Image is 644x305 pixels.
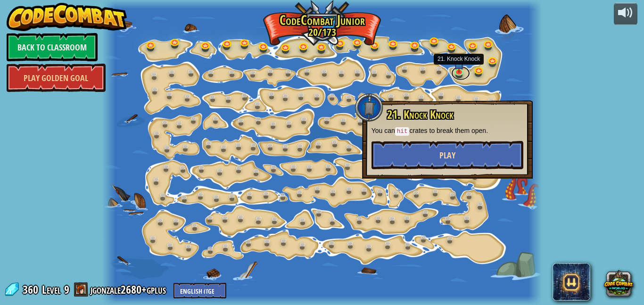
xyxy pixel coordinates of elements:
span: 9 [64,282,69,297]
img: CodeCombat - Learn how to code by playing a game [7,3,127,31]
p: You can crates to break them open. [372,126,523,136]
a: Play Golden Goal [7,64,106,92]
span: Play [439,149,455,161]
a: Back to Classroom [7,33,98,61]
code: hit [395,127,410,136]
span: 360 [23,282,41,297]
button: Play [372,141,523,169]
span: Level [42,282,61,297]
span: 21. Knock Knock [387,107,454,123]
img: level-banner-unstarted-subscriber.png [454,55,464,73]
button: Adjust volume [614,3,637,25]
a: jgonzale2680+gplus [91,282,169,297]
